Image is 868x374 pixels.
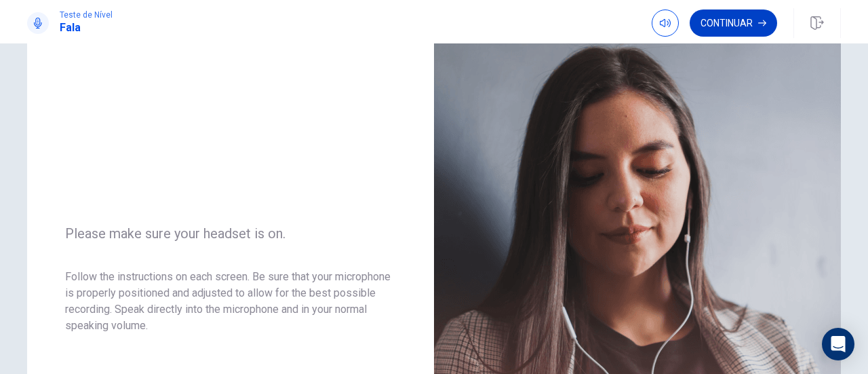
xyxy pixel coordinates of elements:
[690,10,777,37] button: Continuar
[60,20,113,36] h1: Fala
[60,10,113,20] span: Teste de Nível
[65,269,396,334] p: Follow the instructions on each screen. Be sure that your microphone is properly positioned and a...
[822,328,854,360] div: Open Intercom Messenger
[65,225,396,242] span: Please make sure your headset is on.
